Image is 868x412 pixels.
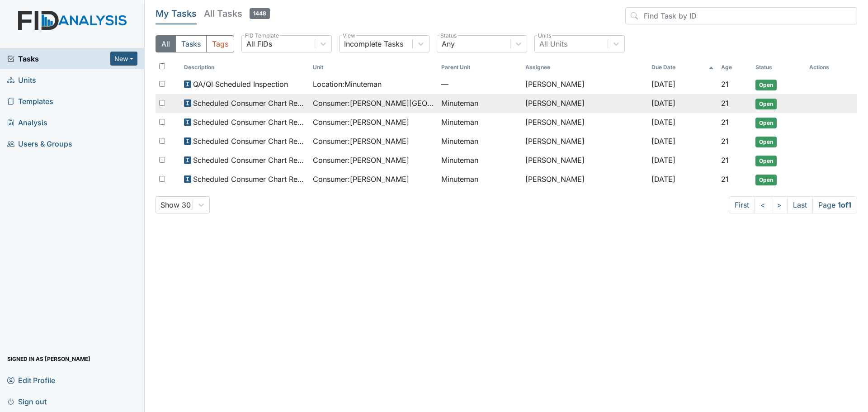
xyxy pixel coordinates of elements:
[250,8,270,19] span: 1448
[438,60,522,75] th: Toggle SortBy
[721,175,729,184] span: 21
[755,156,777,166] span: Open
[344,38,403,49] div: Incomplete Tasks
[721,99,729,108] span: 21
[313,155,409,166] span: Consumer : [PERSON_NAME]
[721,80,729,89] span: 21
[648,60,717,75] th: Toggle SortBy
[838,200,851,209] strong: 1 of 1
[721,118,729,127] span: 21
[441,174,478,185] span: Minuteman
[193,155,306,166] span: Scheduled Consumer Chart Review
[7,53,110,64] a: Tasks
[522,60,648,75] th: Assignee
[7,73,36,87] span: Units
[539,38,567,49] div: All Units
[110,52,137,66] button: New
[717,60,752,75] th: Toggle SortBy
[156,35,234,52] div: Type filter
[193,79,288,90] span: QA/QI Scheduled Inspection
[313,79,382,90] span: Location : Minuteman
[441,117,478,128] span: Minuteman
[313,174,409,185] span: Consumer : [PERSON_NAME]
[651,80,675,89] span: [DATE]
[522,94,648,113] td: [PERSON_NAME]
[755,80,777,90] span: Open
[522,132,648,151] td: [PERSON_NAME]
[771,196,788,213] a: >
[175,35,207,52] button: Tasks
[313,117,409,128] span: Consumer : [PERSON_NAME]
[156,35,176,52] button: All
[156,7,197,20] h5: My Tasks
[193,117,306,128] span: Scheduled Consumer Chart Review
[812,196,857,213] span: Page
[625,7,857,24] input: Find Task by ID
[787,196,813,213] a: Last
[755,118,777,128] span: Open
[441,98,478,109] span: Minuteman
[522,75,648,94] td: [PERSON_NAME]
[204,7,270,20] h5: All Tasks
[442,38,455,49] div: Any
[522,151,648,170] td: [PERSON_NAME]
[651,137,675,146] span: [DATE]
[806,60,851,75] th: Actions
[206,35,234,52] button: Tags
[193,136,306,147] span: Scheduled Consumer Chart Review
[721,156,729,165] span: 21
[160,199,191,210] div: Show 30
[729,196,755,213] a: First
[193,98,306,109] span: Scheduled Consumer Chart Review
[752,60,806,75] th: Toggle SortBy
[246,38,272,49] div: All FIDs
[651,99,675,108] span: [DATE]
[755,99,777,109] span: Open
[7,352,90,366] span: Signed in as [PERSON_NAME]
[522,170,648,189] td: [PERSON_NAME]
[180,60,309,75] th: Toggle SortBy
[721,137,729,146] span: 21
[7,137,72,151] span: Users & Groups
[309,60,438,75] th: Toggle SortBy
[313,98,434,109] span: Consumer : [PERSON_NAME][GEOGRAPHIC_DATA]
[755,137,777,147] span: Open
[651,156,675,165] span: [DATE]
[7,373,55,387] span: Edit Profile
[441,136,478,147] span: Minuteman
[159,63,165,69] input: Toggle All Rows Selected
[441,79,518,90] span: —
[313,136,409,147] span: Consumer : [PERSON_NAME]
[7,115,47,129] span: Analysis
[7,94,53,108] span: Templates
[7,394,47,408] span: Sign out
[651,175,675,184] span: [DATE]
[729,196,857,213] nav: task-pagination
[193,174,306,185] span: Scheduled Consumer Chart Review
[522,113,648,132] td: [PERSON_NAME]
[441,155,478,166] span: Minuteman
[651,118,675,127] span: [DATE]
[755,175,777,185] span: Open
[755,196,771,213] a: <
